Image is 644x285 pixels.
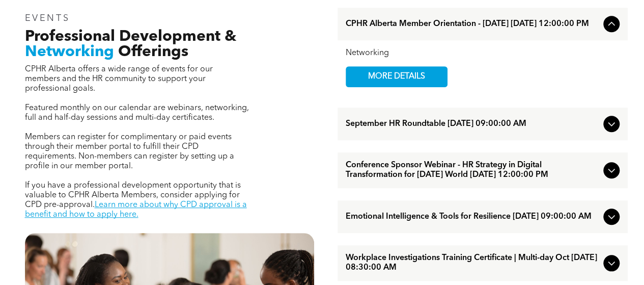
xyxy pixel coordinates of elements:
span: Conference Sponsor Webinar - HR Strategy in Digital Transformation for [DATE] World [DATE] 12:00:... [346,161,599,180]
span: MORE DETAILS [356,67,437,87]
span: Offerings [118,44,188,60]
span: Professional Development & [25,29,236,44]
a: MORE DETAILS [346,66,447,87]
span: September HR Roundtable [DATE] 09:00:00 AM [346,119,599,129]
div: Networking [346,48,620,58]
span: CPHR Alberta offers a wide range of events for our members and the HR community to support your p... [25,65,213,93]
span: Featured monthly on our calendar are webinars, networking, full and half-day sessions and multi-d... [25,104,249,122]
span: Networking [25,44,114,60]
span: If you have a professional development opportunity that is valuable to CPHR Alberta Members, cons... [25,182,241,209]
a: Learn more about why CPD approval is a benefit and how to apply here. [25,201,247,219]
span: CPHR Alberta Member Orientation - [DATE] [DATE] 12:00:00 PM [346,19,599,29]
span: Workplace Investigations Training Certificate | Multi-day Oct [DATE] 08:30:00 AM [346,253,599,273]
span: Emotional Intelligence & Tools for Resilience [DATE] 09:00:00 AM [346,212,599,222]
span: EVENTS [25,14,70,23]
span: Members can register for complimentary or paid events through their member portal to fulfill thei... [25,133,234,170]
